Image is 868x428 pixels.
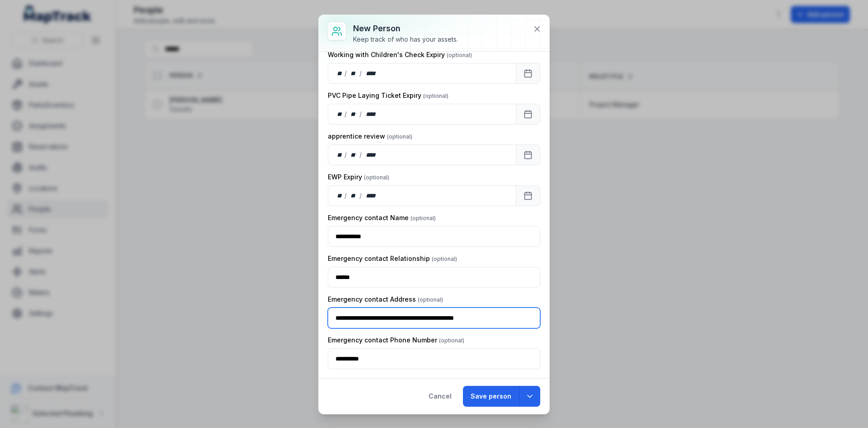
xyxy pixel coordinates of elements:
[363,69,379,78] div: year,
[359,191,363,200] div: /
[463,386,519,407] button: Save person
[328,213,436,222] label: Emergency contact Name
[335,150,344,159] div: day,
[344,110,348,119] div: /
[353,22,458,35] h3: New person
[344,69,348,78] div: /
[359,110,363,119] div: /
[328,254,457,263] label: Emergency contact Relationship
[353,35,458,44] div: Keep track of who has your assets.
[335,110,344,119] div: day,
[335,191,344,200] div: day,
[363,191,379,200] div: year,
[516,185,540,206] button: Calendar
[328,173,389,182] label: EWP Expiry
[363,110,379,119] div: year,
[516,104,540,125] button: Calendar
[421,386,459,407] button: Cancel
[516,144,540,165] button: Calendar
[363,150,379,159] div: year,
[328,336,464,345] label: Emergency contact Phone Number
[344,191,348,200] div: /
[328,50,472,59] label: Working with Children's Check Expiry
[335,69,344,78] div: day,
[359,150,363,159] div: /
[328,295,443,304] label: Emergency contact Address
[359,69,363,78] div: /
[328,132,412,141] label: apprentice review
[344,150,348,159] div: /
[348,110,360,119] div: month,
[328,91,448,100] label: PVC Pipe Laying Ticket Expiry
[516,63,540,84] button: Calendar
[348,150,360,159] div: month,
[348,69,360,78] div: month,
[348,191,360,200] div: month,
